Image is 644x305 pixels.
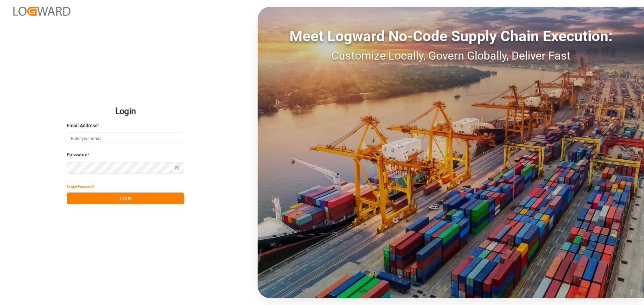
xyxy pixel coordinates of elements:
[258,25,644,47] div: Meet Logward No-Code Supply Chain Execution:
[67,181,94,193] button: Forgot Password?
[67,133,184,144] input: Enter your email
[67,151,88,158] span: Password
[13,7,70,16] img: Logward_new_orange.png
[258,47,644,64] div: Customize Locally, Govern Globally, Deliver Fast
[67,193,184,204] button: Log In
[67,122,97,129] span: Email Address
[67,101,184,122] h2: Login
